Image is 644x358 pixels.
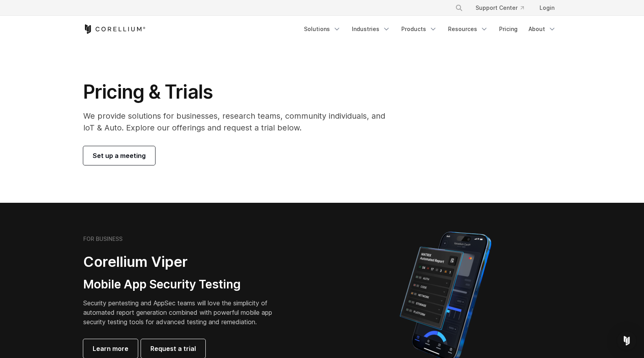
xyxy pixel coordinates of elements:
[452,1,466,15] button: Search
[83,277,284,292] h3: Mobile App Security Testing
[446,1,561,15] div: Navigation Menu
[443,22,493,36] a: Resources
[347,22,395,36] a: Industries
[83,146,155,165] a: Set up a meeting
[150,344,196,353] span: Request a trial
[93,344,128,353] span: Learn more
[524,22,561,36] a: About
[83,253,284,271] h2: Corellium Viper
[469,1,530,15] a: Support Center
[397,22,442,36] a: Products
[617,331,636,350] div: Open Intercom Messenger
[83,80,396,104] h1: Pricing & Trials
[83,110,396,134] p: We provide solutions for businesses, research teams, community individuals, and IoT & Auto. Explo...
[83,298,284,327] p: Security pentesting and AppSec teams will love the simplicity of automated report generation comb...
[299,22,346,36] a: Solutions
[299,22,561,36] div: Navigation Menu
[83,235,123,242] h6: FOR BUSINESS
[93,151,146,160] span: Set up a meeting
[494,22,522,36] a: Pricing
[533,1,561,15] a: Login
[83,339,138,358] a: Learn more
[141,339,205,358] a: Request a trial
[83,24,146,34] a: Corellium Home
